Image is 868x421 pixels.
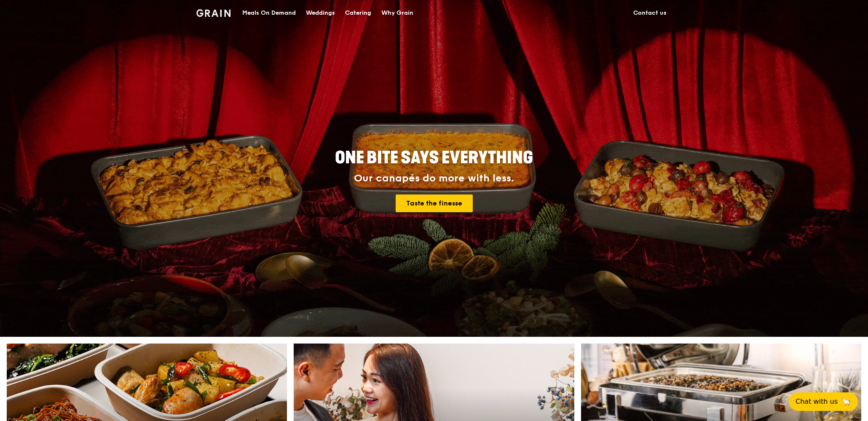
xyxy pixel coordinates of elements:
div: Why Grain [381,0,413,26]
a: Catering [340,0,376,26]
span: 🦙 [841,397,851,407]
img: Grain [196,9,230,17]
div: Meals On Demand [242,0,296,26]
a: Taste the finesse [396,195,473,212]
a: Weddings [301,0,340,26]
a: Why Grain [376,0,418,26]
div: Catering [345,0,371,26]
div: Weddings [306,0,335,26]
button: Chat with us🦙 [789,392,858,411]
a: Contact us [628,0,672,26]
span: Chat with us [796,397,838,407]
